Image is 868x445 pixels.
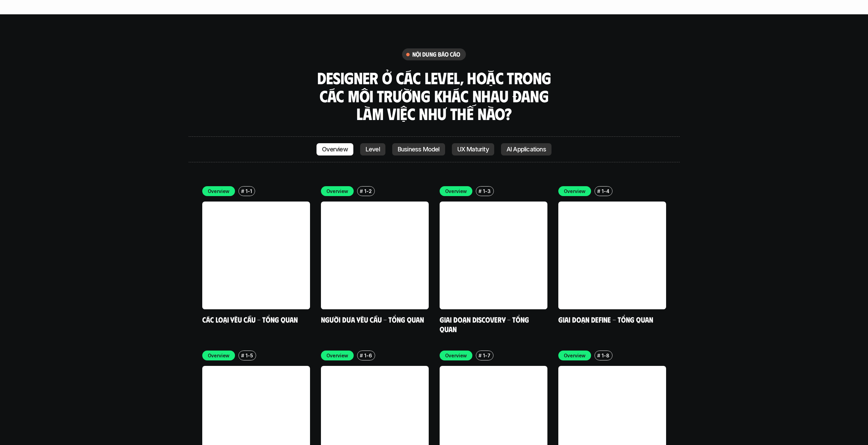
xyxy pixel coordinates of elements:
[321,315,424,324] a: Người đưa yêu cầu - Tổng quan
[364,188,371,195] p: 1-2
[597,353,600,358] h6: #
[360,189,363,194] h6: #
[479,353,482,358] h6: #
[246,188,252,195] p: 1-1
[597,189,600,194] h6: #
[241,189,244,194] h6: #
[315,69,554,123] h3: Designer ở các level, hoặc trong các môi trường khác nhau đang làm việc như thế nào?
[360,353,363,358] h6: #
[564,188,586,195] p: Overview
[412,50,460,58] h6: nội dung báo cáo
[445,352,467,359] p: Overview
[483,188,490,195] p: 1-3
[564,352,586,359] p: Overview
[392,143,445,155] a: Business Model
[208,352,230,359] p: Overview
[483,352,490,359] p: 1-7
[366,146,380,153] p: Level
[317,143,353,155] a: Overview
[398,146,440,153] p: Business Model
[241,353,244,358] h6: #
[506,146,546,153] p: AI Applications
[322,146,348,153] p: Overview
[479,189,482,194] h6: #
[602,188,609,195] p: 1-4
[364,352,372,359] p: 1-6
[452,143,494,155] a: UX Maturity
[360,143,385,155] a: Level
[208,188,230,195] p: Overview
[326,188,349,195] p: Overview
[326,352,349,359] p: Overview
[501,143,551,155] a: AI Applications
[440,315,531,333] a: Giai đoạn Discovery - Tổng quan
[457,146,489,153] p: UX Maturity
[202,315,298,324] a: Các loại yêu cầu - Tổng quan
[246,352,253,359] p: 1-5
[445,188,467,195] p: Overview
[558,315,653,324] a: Giai đoạn Define - Tổng quan
[602,352,609,359] p: 1-8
